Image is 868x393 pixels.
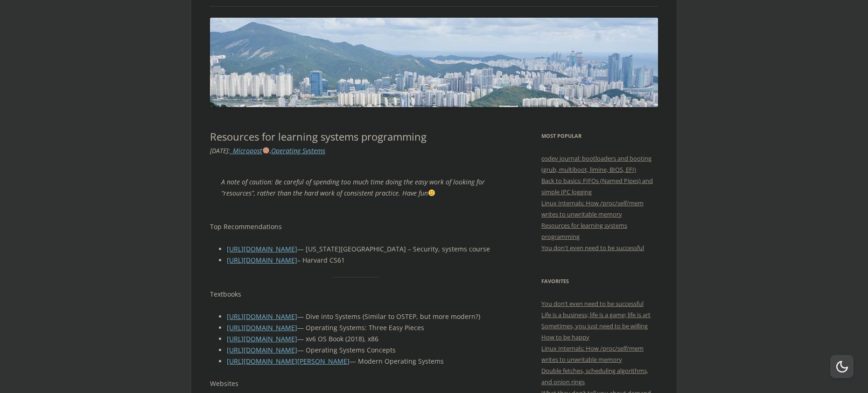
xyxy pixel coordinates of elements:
a: [URL][DOMAIN_NAME][PERSON_NAME] [227,357,350,366]
a: Resources for learning systems programming [541,221,627,241]
li: — Dive into Systems (Similar to OSTEP, but more modern?) [227,311,502,322]
img: 🍪 [263,147,269,154]
a: Double fetches, scheduling algorithms, and onion rings [541,366,648,386]
h1: Resources for learning systems programming [210,130,502,142]
a: [URL][DOMAIN_NAME] [227,334,297,343]
a: Life is a business; life is a game; life is art [541,311,651,319]
a: Linux Internals: How /proc/self/mem writes to unwritable memory [541,344,644,364]
p: A note of caution: Be careful of spending too much time doing the easy work of looking for “resou... [221,176,490,199]
a: Operating Systems [271,146,325,155]
li: — Operating Systems: Three Easy Pieces [227,322,502,333]
time: [DATE] [210,146,228,155]
p: Top Recommendations [210,221,502,232]
li: — Modern Operating Systems [227,356,502,367]
a: _Micropost [230,146,270,155]
a: [URL][DOMAIN_NAME] [227,312,297,321]
li: – Harvard CS61 [227,255,502,266]
a: Back to basics: FIFOs (Named Pipes) and simple IPC logging [541,176,653,196]
a: [URL][DOMAIN_NAME] [227,256,297,264]
img: offlinemark [210,18,658,107]
img: 🙂 [428,190,435,196]
p: Textbooks [210,289,502,300]
a: [URL][DOMAIN_NAME] [227,323,297,332]
h3: Most Popular [541,130,658,142]
p: Websites [210,378,502,389]
a: [URL][DOMAIN_NAME] [227,244,297,253]
a: Linux Internals: How /proc/self/mem writes to unwritable memory [541,199,644,218]
a: osdev journal: bootloaders and booting (grub, multiboot, limine, BIOS, EFI) [541,154,651,174]
a: Sometimes, you just need to be willing [541,322,648,330]
a: [URL][DOMAIN_NAME] [227,346,297,354]
a: You don’t even need to be successful [541,299,644,308]
li: — [US_STATE][GEOGRAPHIC_DATA] – Security, systems course [227,244,502,255]
a: You don't even need to be successful [541,244,644,252]
h3: Favorites [541,276,658,287]
li: — Operating Systems Concepts [227,345,502,356]
i: : , [210,146,325,155]
li: — xv6 OS Book (2018), x86 [227,333,502,345]
a: How to be happy [541,333,589,341]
